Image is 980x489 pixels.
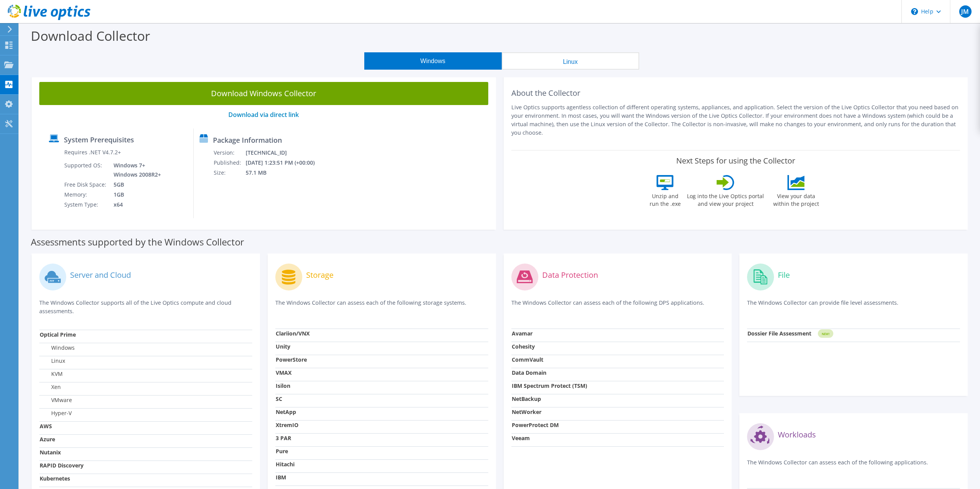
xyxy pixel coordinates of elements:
[512,408,541,416] strong: NetWorker
[276,447,288,455] strong: Pure
[108,190,162,200] td: 1GB
[213,158,245,168] td: Published:
[40,344,75,352] label: Windows
[31,238,244,246] label: Assessments supported by the Windows Collector
[108,200,162,210] td: x64
[647,190,683,208] label: Unzip and run the .exe
[40,357,65,365] label: Linux
[276,474,286,481] strong: IBM
[40,422,52,430] strong: AWS
[276,395,282,402] strong: SC
[213,148,245,158] td: Version:
[959,5,972,18] span: JM
[276,421,298,429] strong: XtremIO
[747,458,960,474] p: The Windows Collector can assess each of the following applications.
[512,395,541,402] strong: NetBackup
[778,271,790,279] label: File
[275,299,488,314] p: The Windows Collector can assess each of the following storage systems.
[512,434,530,442] strong: Veeam
[511,88,960,98] h2: About the Collector
[108,180,162,190] td: 5GB
[64,160,108,180] td: Supported OS:
[676,156,795,165] label: Next Steps for using the Collector
[39,299,252,315] p: The Windows Collector supports all of the Live Optics compute and cloud assessments.
[768,190,824,208] label: View your data within the project
[276,461,295,468] strong: Hitachi
[778,431,816,439] label: Workloads
[512,421,559,429] strong: PowerProtect DM
[245,158,325,168] td: [DATE] 1:23:51 PM (+00:00)
[64,190,108,200] td: Memory:
[40,331,76,338] strong: Optical Prime
[64,136,134,144] label: System Prerequisites
[502,52,639,70] button: Linux
[39,82,488,105] a: Download Windows Collector
[245,168,325,178] td: 57.1 MB
[40,475,70,482] strong: Kubernetes
[747,330,811,337] strong: Dossier File Assessment
[276,369,291,376] strong: VMAX
[512,343,535,350] strong: Cohesity
[822,332,829,336] tspan: NEW!
[687,190,764,208] label: Log into the Live Optics portal and view your project
[276,330,310,337] strong: Clariion/VNX
[64,200,108,210] td: System Type:
[245,148,325,158] td: [TECHNICAL_ID]
[40,449,61,456] strong: Nutanix
[40,383,61,391] label: Xen
[40,396,72,404] label: VMware
[213,168,245,178] td: Size:
[108,160,162,180] td: Windows 7+ Windows 2008R2+
[364,52,502,70] button: Windows
[542,271,598,279] label: Data Protection
[911,8,918,15] svg: \n
[276,343,290,350] strong: Unity
[276,356,307,363] strong: PowerStore
[511,103,960,137] p: Live Optics supports agentless collection of different operating systems, appliances, and applica...
[213,136,282,144] label: Package Information
[276,434,291,442] strong: 3 PAR
[40,409,72,417] label: Hyper-V
[512,382,587,389] strong: IBM Spectrum Protect (TSM)
[40,436,55,443] strong: Azure
[40,462,84,469] strong: RAPID Discovery
[276,408,296,416] strong: NetApp
[511,299,724,314] p: The Windows Collector can assess each of the following DPS applications.
[70,271,131,279] label: Server and Cloud
[276,382,290,389] strong: Isilon
[747,299,960,314] p: The Windows Collector can provide file level assessments.
[512,369,546,376] strong: Data Domain
[228,110,299,119] a: Download via direct link
[512,356,543,363] strong: CommVault
[64,180,108,190] td: Free Disk Space:
[40,370,63,378] label: KVM
[306,271,333,279] label: Storage
[64,149,121,156] label: Requires .NET V4.7.2+
[31,27,150,45] label: Download Collector
[512,330,533,337] strong: Avamar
